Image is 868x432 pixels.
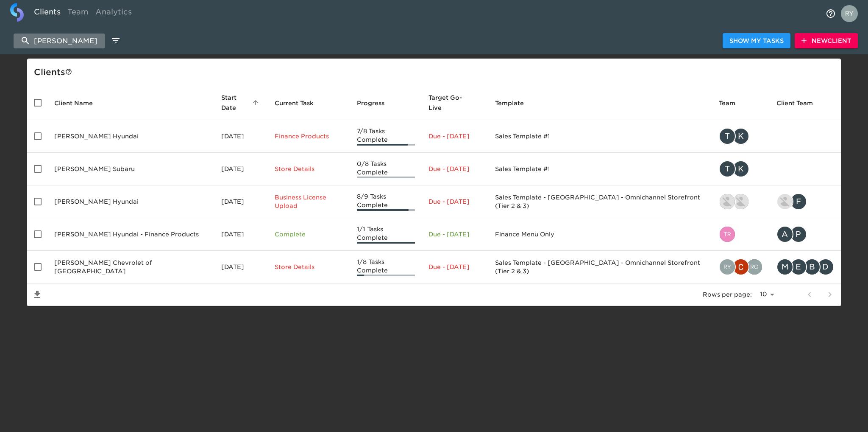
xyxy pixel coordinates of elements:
div: E [790,258,807,275]
input: search [14,34,105,48]
td: [DATE] [214,251,268,283]
button: edit [108,34,123,48]
td: 7/8 Tasks Complete [350,120,422,153]
img: tristan.walk@roadster.com [720,227,735,242]
span: Template [495,98,535,108]
p: Due - [DATE] [428,132,481,140]
div: T [719,128,736,145]
td: [PERSON_NAME] Hyundai - Finance Products [47,218,214,251]
span: Calculated based on the start date and the duration of all Tasks contained in this Hub. [428,93,470,113]
div: tracy@roadster.com, kevin.dodt@roadster.com [719,160,763,177]
td: [PERSON_NAME] Chevrolet of [GEOGRAPHIC_DATA] [47,251,214,283]
p: Due - [DATE] [428,230,481,238]
div: B [804,258,821,275]
p: Store Details [275,165,343,173]
button: Save List [27,284,47,305]
img: rohitvarma.addepalli@cdk.com [747,259,762,275]
p: Rows per page: [703,290,752,299]
div: azimmerman@westherr.com, pfarr@westherr.com [776,226,834,243]
span: Team [719,98,746,108]
span: Progress [357,98,395,108]
td: [PERSON_NAME] Hyundai [47,120,214,153]
img: kevin.lo@roadster.com [777,194,793,209]
div: Client s [34,65,837,79]
td: [DATE] [214,185,268,218]
div: kevin.lo@roadster.com, fcomisso@westherr.com [776,193,834,210]
div: tracy@roadster.com, kevin.dodt@roadster.com [719,128,763,145]
p: Business License Upload [275,193,343,210]
td: [DATE] [214,218,268,251]
a: Team [64,3,92,24]
div: K [732,160,749,177]
button: notifications [821,3,841,24]
td: Sales Template - [GEOGRAPHIC_DATA] - Omnichannel Storefront (Tier 2 & 3) [488,185,712,218]
td: 8/9 Tasks Complete [350,185,422,218]
span: Target Go-Live [428,93,481,113]
span: Client Team [776,98,824,108]
td: [DATE] [214,120,268,153]
p: Store Details [275,263,343,271]
button: NewClient [795,33,858,49]
td: Sales Template #1 [488,153,712,185]
div: P [790,226,807,243]
div: M [776,258,793,275]
div: ryan.dale@roadster.com, christopher.mccarthy@roadster.com, rohitvarma.addepalli@cdk.com [719,258,763,275]
div: K [732,128,749,145]
span: Start Date [221,93,261,113]
p: Due - [DATE] [428,197,481,206]
p: Due - [DATE] [428,263,481,271]
td: Sales Template #1 [488,120,712,153]
div: D [817,258,834,275]
span: This is the next Task in this Hub that should be completed [275,98,314,108]
select: rows per page [755,288,777,301]
td: [PERSON_NAME] Subaru [47,153,214,185]
a: Clients [31,3,64,24]
img: logo [10,3,24,22]
p: Finance Products [275,132,343,140]
span: New Client [801,36,851,46]
div: T [719,160,736,177]
td: 0/8 Tasks Complete [350,153,422,185]
img: christopher.mccarthy@roadster.com [733,259,748,275]
span: Client Name [54,98,104,108]
svg: This is a list of all of your clients and clients shared with you [65,68,72,75]
table: enhanced table [27,86,841,306]
img: patrick.adamson@roadster.com [720,194,735,209]
td: 1/8 Tasks Complete [350,251,422,283]
td: Finance Menu Only [488,218,712,251]
td: 1/1 Tasks Complete [350,218,422,251]
div: F [790,193,807,210]
img: Profile [841,5,858,22]
img: ryan.dale@roadster.com [720,259,735,275]
img: duncan.miller@roadster.com [733,194,748,209]
p: Complete [275,230,343,238]
span: Current Task [275,98,325,108]
div: patrick.adamson@roadster.com, duncan.miller@roadster.com [719,193,763,210]
td: [DATE] [214,153,268,185]
div: tristan.walk@roadster.com [719,226,763,243]
button: Show My Tasks [723,33,790,49]
span: Show My Tasks [729,36,784,46]
p: Due - [DATE] [428,165,481,173]
div: mattea@westherr.com, ewagner@westherr.com, bhollis@westherr.com, dhassett@westherr.com [776,258,834,275]
div: A [776,226,793,243]
td: [PERSON_NAME] Hyundai [47,185,214,218]
td: Sales Template - [GEOGRAPHIC_DATA] - Omnichannel Storefront (Tier 2 & 3) [488,251,712,283]
a: Analytics [92,3,135,24]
